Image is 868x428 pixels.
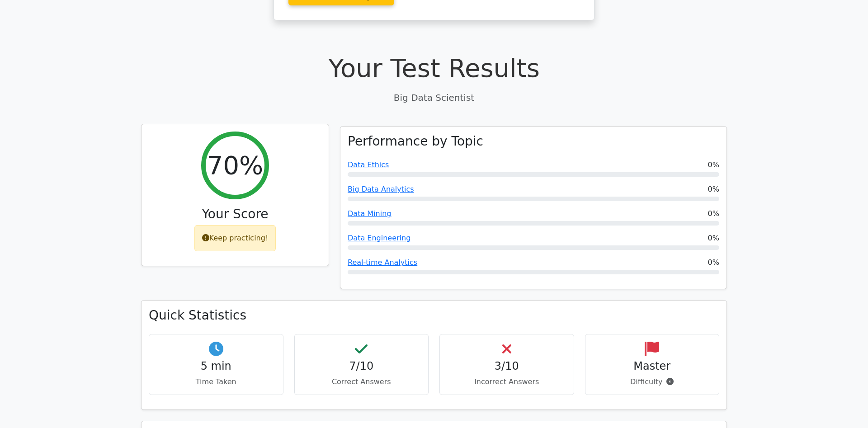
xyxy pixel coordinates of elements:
p: Incorrect Answers [447,376,566,387]
span: 0% [708,257,719,268]
p: Difficulty [593,376,712,387]
h3: Performance by Topic [348,134,483,149]
a: Data Ethics [348,160,389,169]
span: 0% [708,184,719,195]
h4: 3/10 [447,360,566,373]
div: Keep practicing! [194,225,276,251]
a: Big Data Analytics [348,185,414,193]
span: 0% [708,233,719,244]
h4: 7/10 [302,360,421,373]
h2: 70% [207,150,263,180]
a: Data Engineering [348,234,410,242]
h4: Master [593,360,712,373]
h3: Quick Statistics [149,308,719,323]
a: Data Mining [348,209,391,218]
h1: Your Test Results [141,53,727,83]
h3: Your Score [149,207,321,222]
p: Big Data Scientist [141,91,727,104]
h4: 5 min [156,360,276,373]
span: 0% [708,208,719,219]
span: 0% [708,160,719,170]
p: Time Taken [156,376,276,387]
a: Real-time Analytics [348,258,417,267]
p: Correct Answers [302,376,421,387]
